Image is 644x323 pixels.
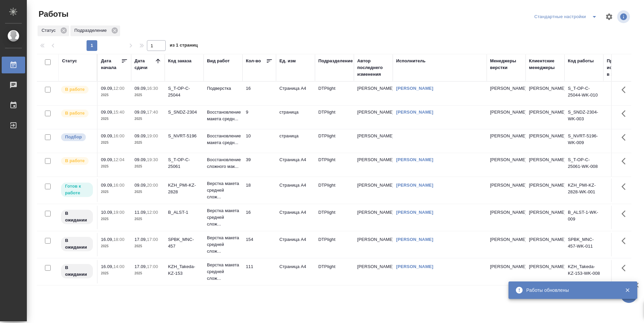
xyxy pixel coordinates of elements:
a: [PERSON_NAME] [396,183,433,188]
p: 09.09, [101,157,113,162]
td: DTPlight [315,179,354,202]
div: KZH_PMI-KZ-2828 [168,182,200,195]
button: Здесь прячутся важные кнопки [618,82,634,98]
p: 2025 [135,139,161,146]
div: Исполнитель выполняет работу [60,109,94,118]
td: [PERSON_NAME] [526,206,565,229]
p: Подбор [65,134,82,140]
td: 16 [243,82,276,105]
div: Код работы [568,58,594,64]
p: 09.09, [135,133,147,138]
p: 12:00 [147,210,158,215]
td: DTPlight [315,129,354,153]
div: Исполнитель выполняет работу [60,85,94,94]
td: [PERSON_NAME] [354,179,393,202]
span: Работы [37,9,68,19]
div: Исполнитель выполняет работу [60,156,94,166]
p: 10.09, [101,210,113,215]
td: DTPlight [315,260,354,283]
p: [PERSON_NAME] [490,133,522,139]
td: S_T-OP-C-25044-WK-010 [565,82,603,105]
td: [PERSON_NAME] [354,233,393,256]
p: Восстановление макета средн... [207,133,239,146]
td: S_NVRT-5196-WK-009 [565,129,603,153]
p: 09.09, [135,86,147,91]
div: Автор последнего изменения [357,58,389,78]
div: Менеджеры верстки [490,58,522,71]
p: 2025 [101,216,128,222]
td: [PERSON_NAME] [526,260,565,283]
button: Здесь прячутся важные кнопки [618,260,634,276]
p: [PERSON_NAME] [490,182,522,189]
td: DTPlight [315,106,354,129]
td: [PERSON_NAME] [526,233,565,256]
td: [PERSON_NAME] [526,153,565,177]
td: S_SNDZ-2304-WK-003 [565,106,603,129]
td: S_T-OP-C-25061-WK-008 [565,153,603,177]
div: Исполнитель может приступить к работе [60,182,94,198]
p: 2025 [101,92,128,99]
div: KZH_Takeda-KZ-153 [168,263,200,277]
p: [PERSON_NAME] [490,109,522,116]
p: 2025 [101,116,128,122]
a: [PERSON_NAME] [396,86,433,91]
p: Готов к работе [65,183,89,196]
td: [PERSON_NAME] [354,129,393,153]
p: 2025 [101,189,128,195]
a: [PERSON_NAME] [396,237,433,242]
td: DTPlight [315,153,354,177]
td: [PERSON_NAME] [526,106,565,129]
button: Здесь прячутся важные кнопки [618,206,634,222]
div: Статус [38,25,69,36]
p: 2025 [101,139,128,146]
td: B_ALST-1-WK-009 [565,206,603,229]
div: Статус [62,58,77,64]
p: 2025 [135,92,161,99]
p: 16.09, [101,264,113,269]
p: 14:00 [113,264,124,269]
p: 2025 [135,216,161,222]
p: 12:04 [113,157,124,162]
td: Страница А4 [276,153,315,177]
a: [PERSON_NAME] [396,157,433,162]
p: В работе [65,157,85,164]
p: Подверстка [207,85,239,92]
p: 16:00 [113,183,124,188]
button: Закрыть [621,287,634,293]
p: Подразделение [74,27,109,34]
p: Восстановление сложного мак... [207,156,239,170]
p: 17:40 [147,110,158,115]
p: В ожидании [65,210,89,223]
p: 18:00 [113,237,124,242]
div: Подразделение [70,25,120,36]
p: 09.09, [101,183,113,188]
p: 17.09, [135,237,147,242]
td: [PERSON_NAME] [526,129,565,153]
a: [PERSON_NAME] [396,110,433,115]
td: 154 [243,233,276,256]
p: Восстановление макета средн... [207,109,239,122]
td: Страница А4 [276,206,315,229]
p: 19:30 [147,157,158,162]
div: S_T-OP-C-25061 [168,156,200,170]
a: [PERSON_NAME] [396,264,433,269]
button: Здесь прячутся важные кнопки [618,153,634,169]
p: 2025 [101,270,128,277]
td: 9 [243,106,276,129]
p: 2025 [101,163,128,170]
td: Страница А4 [276,233,315,256]
p: 2025 [135,163,161,170]
div: Ед. изм [279,58,296,64]
div: Работы обновлены [526,287,615,294]
p: 17:00 [147,264,158,269]
div: B_ALST-1 [168,209,200,216]
p: 16:30 [147,86,158,91]
button: Здесь прячутся важные кнопки [618,233,634,249]
p: 2025 [101,243,128,250]
div: S_T-OP-C-25044 [168,85,200,99]
div: Вид работ [207,58,230,64]
td: [PERSON_NAME] [354,153,393,177]
button: Здесь прячутся важные кнопки [618,179,634,195]
p: 12:00 [113,86,124,91]
span: из 1 страниц [170,41,198,51]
